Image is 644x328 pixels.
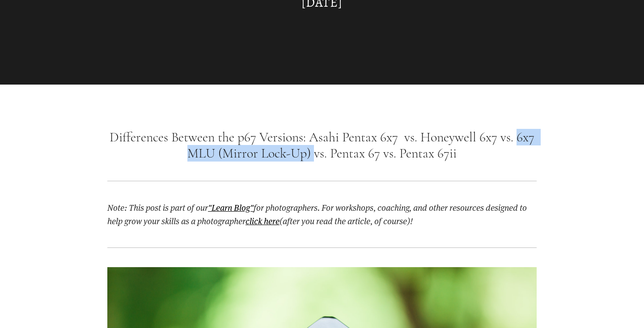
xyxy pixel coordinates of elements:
em: Note: This post is part of our [107,202,208,213]
a: click here [246,215,280,226]
h1: Differences Between the p67 Versions: Asahi Pentax 6x7 vs. Honeywell 6x7 vs. 6x7 MLU (Mirror Lock... [107,129,537,162]
a: "Learn Blog" [208,202,254,213]
em: (after you read the article, of course)! [280,215,413,226]
em: for photographers. For workshops, coaching, and other resources designed to help grow your skills... [107,202,529,226]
